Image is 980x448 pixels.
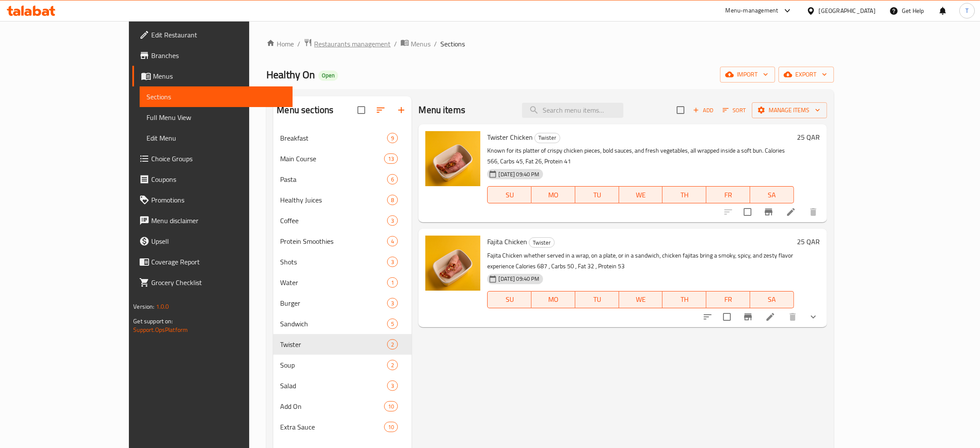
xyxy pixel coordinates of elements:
[388,382,397,390] span: 3
[754,189,791,201] span: SA
[280,422,384,432] div: Extra Sauce
[273,210,412,231] div: Coffee3
[623,293,659,306] span: WE
[318,72,338,79] span: Open
[132,252,293,272] a: Coverage Report
[132,272,293,293] a: Grocery Checklist
[819,6,876,15] div: [GEOGRAPHIC_DATA]
[750,291,794,308] button: SA
[487,235,527,248] span: Fajita Chicken
[706,186,750,203] button: FR
[280,380,387,391] div: Salad
[273,313,412,334] div: Sandwich5
[387,339,398,350] div: items
[487,131,533,144] span: Twister Chicken
[273,355,412,375] div: Soup2
[132,190,293,210] a: Promotions
[280,195,387,205] div: Healthy Juices
[151,277,286,288] span: Grocery Checklist
[132,231,293,252] a: Upsell
[266,38,833,49] nav: breadcrumb
[314,39,391,49] span: Restaurants management
[151,153,286,164] span: Choice Groups
[434,39,437,49] li: /
[384,153,398,164] div: items
[723,105,746,115] span: Sort
[388,361,397,369] span: 2
[717,104,752,117] span: Sort items
[280,401,384,411] span: Add On
[387,277,398,288] div: items
[491,189,528,201] span: SU
[384,401,398,411] div: items
[752,102,827,118] button: Manage items
[575,291,619,308] button: TU
[750,186,794,203] button: SA
[529,238,554,248] span: Twister
[132,45,293,66] a: Branches
[132,169,293,190] a: Coupons
[273,128,412,148] div: Breakfast9
[535,293,572,306] span: MO
[803,307,824,327] button: show more
[782,307,803,327] button: delete
[388,299,397,307] span: 3
[706,291,750,308] button: FR
[487,291,531,308] button: SU
[151,174,286,184] span: Coupons
[739,203,757,221] span: Select to update
[273,293,412,313] div: Burger3
[273,375,412,396] div: Salad3
[387,360,398,370] div: items
[666,293,703,306] span: TH
[418,104,465,117] h2: Menu items
[132,66,293,86] a: Menus
[759,105,820,116] span: Manage items
[531,291,575,308] button: MO
[579,189,616,201] span: TU
[280,339,387,350] span: Twister
[151,30,286,40] span: Edit Restaurant
[425,131,480,186] img: Twister Chicken
[697,307,718,327] button: sort-choices
[387,257,398,267] div: items
[720,67,775,83] button: import
[720,104,748,117] button: Sort
[151,50,286,61] span: Branches
[529,237,555,248] div: Twister
[140,107,293,128] a: Full Menu View
[786,207,796,217] a: Edit menu item
[575,186,619,203] button: TU
[388,341,397,349] span: 2
[273,190,412,210] div: Healthy Juices8
[535,133,560,143] span: Twister
[388,196,397,204] span: 8
[400,38,430,49] a: Menus
[388,258,397,266] span: 3
[387,380,398,391] div: items
[535,189,572,201] span: MO
[785,69,827,80] span: export
[385,402,397,411] span: 10
[280,360,387,370] span: Soup
[619,291,663,308] button: WE
[151,215,286,226] span: Menu disclaimer
[666,189,703,201] span: TH
[147,133,286,143] span: Edit Menu
[387,133,398,143] div: items
[280,215,387,226] span: Coffee
[411,39,430,49] span: Menus
[132,25,293,45] a: Edit Restaurant
[151,257,286,267] span: Coverage Report
[273,148,412,169] div: Main Course13
[280,319,387,329] div: Sandwich
[440,39,465,49] span: Sections
[273,252,412,272] div: Shots3
[779,67,834,83] button: export
[273,169,412,190] div: Pasta6
[280,133,387,143] span: Breakfast
[280,298,387,308] span: Burger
